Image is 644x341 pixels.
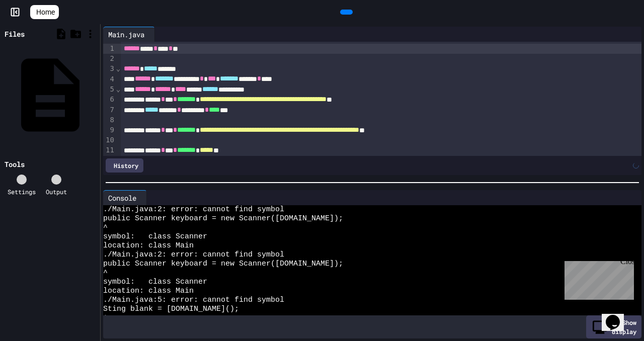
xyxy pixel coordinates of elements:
div: Tools [5,159,25,169]
span: Fold line [116,85,121,93]
div: 11 [103,145,116,155]
span: symbol: class Scanner [103,278,207,287]
span: location: class Main [103,287,194,296]
div: 10 [103,135,116,145]
span: Fold line [116,64,121,72]
div: 7 [103,105,116,115]
div: Files [5,29,25,39]
div: Settings [8,187,36,196]
span: symbol: class Scanner [103,232,207,241]
a: Home [30,5,59,19]
span: ./Main.java:2: error: cannot find symbol [103,205,284,214]
div: Output [46,187,67,196]
div: 9 [103,125,116,135]
div: 2 [103,54,116,64]
iframe: chat widget [602,301,634,331]
iframe: chat widget [560,257,634,300]
div: 3 [103,64,116,74]
span: ^ [103,223,108,232]
div: 1 [103,44,116,54]
div: Show display [586,315,641,338]
div: 12 [103,156,116,166]
div: Chat with us now!Close [4,4,69,64]
div: 6 [103,95,116,105]
div: History [106,158,143,173]
div: Main.java [103,29,149,40]
span: public Scanner keyboard = new Scanner([DOMAIN_NAME]); [103,260,343,269]
span: Home [36,7,55,17]
div: 8 [103,115,116,125]
div: 4 [103,74,116,84]
div: Console [103,190,147,205]
div: Console [103,193,141,203]
span: location: class Main [103,241,194,250]
span: public Scanner keyboard = new Scanner([DOMAIN_NAME]); [103,214,343,223]
div: 5 [103,84,116,95]
span: Sting blank = [DOMAIN_NAME](); [103,305,239,314]
span: ^ [103,269,108,278]
div: Main.java [103,27,155,42]
span: ./Main.java:2: error: cannot find symbol [103,250,284,260]
span: ./Main.java:5: error: cannot find symbol [103,296,284,305]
